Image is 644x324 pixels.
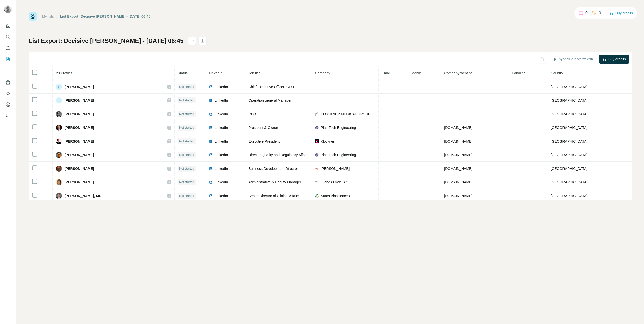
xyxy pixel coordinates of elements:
[382,71,390,75] span: Email
[4,78,12,87] button: Use Surfe on LinkedIn
[551,167,588,171] span: [GEOGRAPHIC_DATA]
[4,32,12,41] button: Search
[551,98,588,102] span: [GEOGRAPHIC_DATA]
[248,180,301,184] span: Administrative & Deputy Manager
[42,14,54,18] a: My lists
[56,166,62,172] img: Avatar
[64,139,94,144] span: [PERSON_NAME]
[315,167,319,171] img: company-logo
[444,71,472,75] span: Company website
[214,193,228,198] span: LinkedIn
[56,111,62,117] img: Avatar
[551,139,588,143] span: [GEOGRAPHIC_DATA]
[214,139,228,144] span: LinkedIn
[209,139,213,143] img: LinkedIn logo
[56,71,72,75] span: 28 Profiles
[214,98,228,103] span: LinkedIn
[179,180,194,184] span: Not started
[64,84,94,89] span: [PERSON_NAME]
[444,194,472,198] span: [DOMAIN_NAME]
[4,5,12,13] img: Avatar
[57,14,58,19] li: /
[444,139,472,143] span: [DOMAIN_NAME]
[179,98,194,103] span: Not started
[179,139,194,144] span: Not started
[444,126,472,130] span: [DOMAIN_NAME]
[608,57,626,62] span: Buy credits
[609,10,633,17] button: Buy credits
[551,71,563,75] span: Country
[315,194,319,198] img: company-logo
[4,55,12,64] button: My lists
[209,126,213,130] img: LinkedIn logo
[512,71,525,75] span: Landline
[315,126,319,130] img: company-logo
[599,10,601,16] p: 0
[320,152,356,157] span: Plas-Tech Engineering
[29,37,183,45] h1: List Export: Decisive [PERSON_NAME] - [DATE] 06:45
[64,98,94,103] span: [PERSON_NAME]
[214,166,228,171] span: LinkedIn
[214,125,228,130] span: LinkedIn
[320,112,370,117] span: KLOCKNER MEDICAL GROUP
[56,193,62,199] img: Avatar
[209,167,213,171] img: LinkedIn logo
[56,84,62,90] div: E
[551,126,588,130] span: [GEOGRAPHIC_DATA]
[411,71,422,75] span: Mobile
[315,180,319,184] img: company-logo
[248,85,295,89] span: Chief Executive Officer- CEO-
[209,98,213,102] img: LinkedIn logo
[56,152,62,158] img: Avatar
[56,179,62,185] img: Avatar
[248,194,299,198] span: Senior Director of Clinical Affairs
[179,166,194,171] span: Not started
[179,85,194,89] span: Not started
[209,85,213,89] img: LinkedIn logo
[4,100,12,109] button: Dashboard
[214,152,228,157] span: LinkedIn
[179,153,194,157] span: Not started
[551,194,588,198] span: [GEOGRAPHIC_DATA]
[315,71,330,75] span: Company
[315,139,319,143] img: company-logo
[56,97,62,103] div: I
[179,112,194,116] span: Not started
[4,43,12,52] button: Enrich CSV
[56,125,62,131] img: Avatar
[444,153,472,157] span: [DOMAIN_NAME]
[64,152,94,157] span: [PERSON_NAME]
[64,193,102,198] span: [PERSON_NAME], MD.
[64,180,94,185] span: [PERSON_NAME]
[60,14,150,19] div: List Export: Decisive [PERSON_NAME] - [DATE] 06:45
[179,194,194,198] span: Not started
[320,139,334,144] span: Klockner
[214,84,228,89] span: LinkedIn
[29,12,37,21] img: Surfe Logo
[248,126,278,130] span: President & Owner
[188,37,196,45] button: actions
[248,98,291,102] span: Operation general Manager
[209,71,222,75] span: LinkedIn
[585,10,588,16] p: 0
[4,89,12,98] button: Use Surfe API
[179,125,194,130] span: Not started
[551,85,588,89] span: [GEOGRAPHIC_DATA]
[4,111,12,120] button: Feedback
[248,139,280,143] span: Executive President
[64,166,94,171] span: [PERSON_NAME]
[599,55,629,64] button: Buy credits
[64,125,94,130] span: [PERSON_NAME]
[551,153,588,157] span: [GEOGRAPHIC_DATA]
[248,71,260,75] span: Job title
[209,194,213,198] img: LinkedIn logo
[4,21,12,30] button: Quick start
[178,71,188,75] span: Status
[64,112,94,117] span: [PERSON_NAME]
[444,180,472,184] span: [DOMAIN_NAME]
[549,55,596,63] button: Sync all to Pipedrive (28)
[248,153,308,157] span: Director Quality and Regulatory Affairs
[551,112,588,116] span: [GEOGRAPHIC_DATA]
[320,125,356,130] span: Plas-Tech Engineering
[320,193,350,198] span: Kuros Biosciences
